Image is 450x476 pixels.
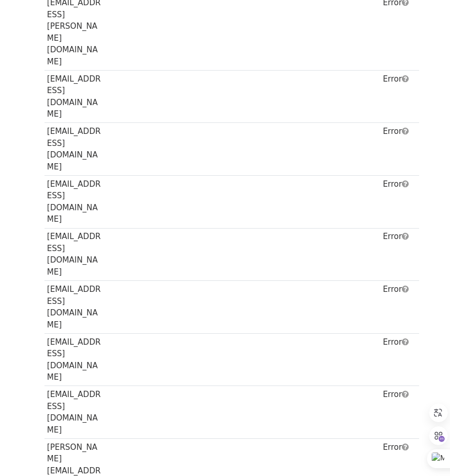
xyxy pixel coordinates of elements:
td: [EMAIL_ADDRESS][DOMAIN_NAME] [44,228,105,281]
td: Error [380,333,414,386]
iframe: Chat Widget [398,426,450,476]
td: Error [380,386,414,439]
td: Error [380,228,414,281]
td: Error [380,123,414,176]
td: Error [380,176,414,229]
td: [EMAIL_ADDRESS][DOMAIN_NAME] [44,176,105,229]
td: Error [380,281,414,334]
td: [EMAIL_ADDRESS][DOMAIN_NAME] [44,281,105,334]
td: [EMAIL_ADDRESS][DOMAIN_NAME] [44,123,105,176]
td: [EMAIL_ADDRESS][DOMAIN_NAME] [44,70,105,123]
td: Error [380,70,414,123]
td: [EMAIL_ADDRESS][DOMAIN_NAME] [44,333,105,386]
td: [EMAIL_ADDRESS][DOMAIN_NAME] [44,386,105,439]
